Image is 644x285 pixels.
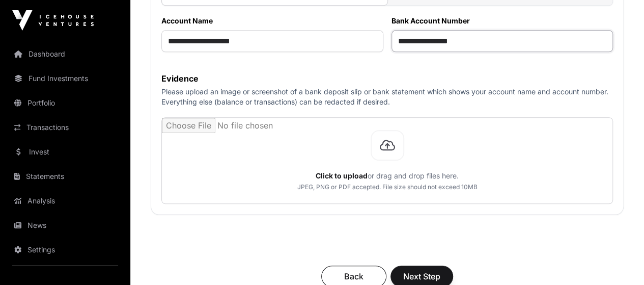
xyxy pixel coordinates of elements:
p: Please upload an image or screenshot of a bank deposit slip or bank statement which shows your ac... [161,87,613,107]
span: Back [334,270,374,282]
label: Evidence [161,72,613,85]
a: Transactions [8,116,122,139]
a: Dashboard [8,43,122,65]
iframe: Chat Widget [593,236,644,285]
span: Next Step [403,270,440,282]
img: Icehouse Ventures Logo [12,10,94,31]
a: Settings [8,239,122,261]
a: Fund Investments [8,67,122,90]
label: Account Name [161,16,383,26]
label: Bank Account Number [391,16,613,26]
a: Statements [8,165,122,188]
a: Invest [8,141,122,163]
a: Portfolio [8,92,122,114]
a: Analysis [8,190,122,212]
a: News [8,214,122,237]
